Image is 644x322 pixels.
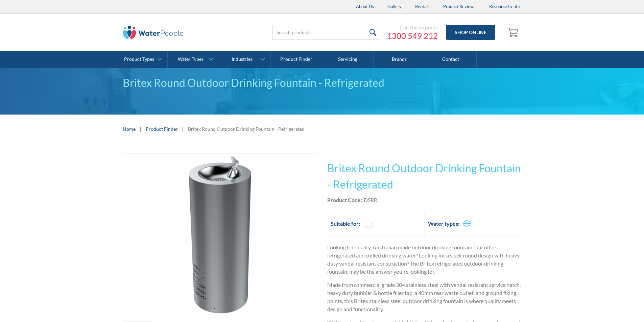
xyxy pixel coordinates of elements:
[327,160,522,193] h1: Britex Round Outdoor Drinking Fountain - Refrigerated
[272,25,380,40] input: Search products
[123,125,136,132] a: Home
[428,220,459,228] h2: Water types:
[124,56,154,62] div: Product Types
[178,56,204,62] div: Water Types
[331,220,360,228] h2: Suitable for:
[123,75,522,91] div: Britex Round Outdoor Drinking Fountain - Refrigerated
[232,56,253,62] div: Industries
[446,25,495,40] a: Shop Online
[123,153,317,318] a: open lightbox
[271,51,322,68] a: Product Finder
[364,196,377,204] div: DSRR
[219,51,270,68] a: Industries
[139,125,142,133] div: |
[505,24,522,41] a: Open empty cart
[327,243,522,276] p: Looking for quality, Australian made outdoor drinking fountain that offers refrigerated and chill...
[168,51,219,68] a: Water Types
[374,51,425,68] a: Brands
[327,197,362,203] strong: Product Code:
[146,125,178,132] a: Product Finder
[507,27,520,38] img: shopping cart
[425,51,477,68] a: Contact
[188,125,305,132] div: Britex Round Outdoor Drinking Fountain - Refrigerated
[123,26,184,39] img: The Water People
[387,24,438,31] div: Call the experts
[327,281,522,313] p: Made from commercial grade 304 stainless steel with vandal resistant service hatch, heavy duty bu...
[138,154,302,318] img: Britex Round Outdoor Drinking Fountain - Refrigerated
[116,51,167,68] a: Product Types
[387,31,438,41] a: 1300 549 212
[181,125,185,133] div: |
[322,51,374,68] a: Servicing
